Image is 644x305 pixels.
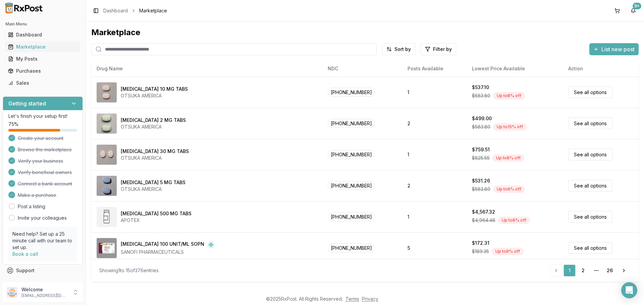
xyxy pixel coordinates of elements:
button: Purchases [3,66,83,76]
a: Go to next page [617,264,631,277]
div: SANOFI PHARMACEUTICALS [121,249,215,255]
span: Verify your business [18,158,63,164]
button: My Posts [3,54,83,64]
th: NDC [322,61,402,77]
span: 75 % [8,121,18,128]
a: Invite your colleagues [18,215,67,221]
button: Feedback [3,277,83,289]
span: Filter by [433,46,452,53]
span: Connect a bank account [18,180,72,187]
a: 2 [577,264,589,277]
td: 1 [402,139,466,170]
img: Abilify 5 MG TABS [97,176,117,196]
a: 26 [604,264,616,277]
th: Posts Available [402,61,466,77]
span: List new post [601,45,635,53]
div: $537.10 [472,84,489,91]
div: Marketplace [91,27,639,38]
td: 2 [402,170,466,201]
a: Terms [345,296,359,302]
div: Purchases [8,68,77,74]
a: Post a listing [18,203,45,210]
div: [MEDICAL_DATA] 2 MG TABS [121,117,186,124]
a: Purchases [5,65,80,77]
a: Sales [5,77,80,89]
span: Feedback [16,279,39,286]
a: See all options [568,118,612,129]
button: Filter by [421,43,456,55]
span: Browse the marketplace [18,146,72,153]
a: 1 [563,264,576,277]
th: Drug Name [91,61,322,77]
p: [EMAIL_ADDRESS][DOMAIN_NAME] [21,293,68,298]
div: [MEDICAL_DATA] 100 UNIT/ML SOPN [121,241,204,249]
p: Need help? Set up a 25 minute call with our team to set up. [12,231,73,251]
a: See all options [568,149,612,160]
th: Lowest Price Available [467,61,563,77]
img: Abilify 30 MG TABS [97,145,117,165]
div: [MEDICAL_DATA] 5 MG TABS [121,179,185,186]
nav: breadcrumb [103,7,167,14]
span: [PHONE_NUMBER] [328,212,375,221]
a: See all options [568,242,612,254]
div: OTSUKA AMERICA [121,186,185,193]
button: Sort by [382,43,415,55]
div: Up to 8 % off [492,154,524,162]
td: 5 [402,232,466,263]
div: $759.51 [472,146,490,153]
td: 2 [402,108,466,139]
div: Marketplace [8,44,77,50]
div: APOTEX [121,217,192,224]
span: $189.35 [472,248,489,255]
span: [PHONE_NUMBER] [328,243,375,252]
div: [MEDICAL_DATA] 30 MG TABS [121,148,189,155]
span: Marketplace [139,7,167,14]
a: Dashboard [103,7,128,14]
a: List new post [589,47,639,53]
span: [PHONE_NUMBER] [328,181,375,190]
a: See all options [568,86,612,98]
button: Support [3,264,83,277]
nav: pagination [550,264,631,277]
div: $499.00 [472,115,492,122]
img: RxPost Logo [3,3,46,13]
div: $172.31 [472,240,489,246]
span: Sort by [394,46,411,53]
span: $583.80 [472,92,490,99]
img: Admelog SoloStar 100 UNIT/ML SOPN [97,238,117,258]
span: $583.80 [472,186,490,193]
div: OTSUKA AMERICA [121,92,188,99]
span: Verify beneficial owners [18,169,72,176]
div: OTSUKA AMERICA [121,155,189,161]
img: User avatar [7,287,17,298]
span: Make a purchase [18,192,56,199]
div: [MEDICAL_DATA] 500 MG TABS [121,210,192,217]
div: 9+ [633,3,641,9]
button: 9+ [628,5,639,16]
div: Up to 8 % off [493,92,525,99]
span: [PHONE_NUMBER] [328,88,375,97]
div: OTSUKA AMERICA [121,124,186,130]
span: [PHONE_NUMBER] [328,119,375,128]
th: Action [563,61,639,77]
img: Abilify 2 MG TABS [97,113,117,134]
a: Dashboard [5,29,80,41]
span: [PHONE_NUMBER] [328,150,375,159]
a: Book a call [12,251,38,257]
div: Up to 15 % off [493,123,527,131]
span: $583.80 [472,124,490,130]
div: Showing 1 to 15 of 376 entries [99,267,159,274]
div: [MEDICAL_DATA] 10 MG TABS [121,86,188,92]
div: $4,567.32 [472,209,495,215]
div: My Posts [8,56,77,62]
a: See all options [568,211,612,223]
div: Open Intercom Messenger [621,282,637,298]
span: $4,964.48 [472,217,495,224]
a: Marketplace [5,41,80,53]
div: Up to 8 % off [498,217,530,224]
div: Up to 9 % off [492,248,524,255]
a: Privacy [362,296,378,302]
button: Sales [3,78,83,88]
p: Welcome [21,286,68,293]
button: List new post [589,43,639,55]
